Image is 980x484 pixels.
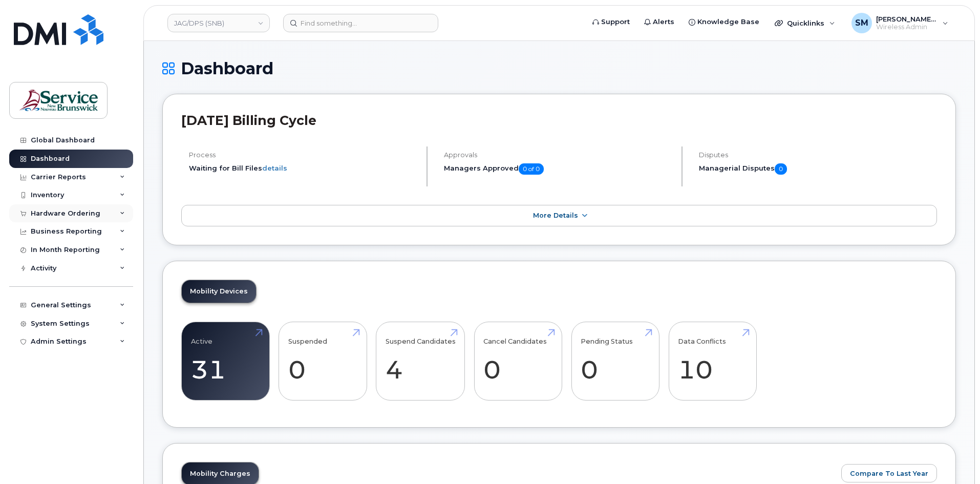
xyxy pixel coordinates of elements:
[841,464,937,482] button: Compare To Last Year
[699,163,937,175] h5: Managerial Disputes
[262,164,287,172] a: details
[386,327,456,395] a: Suspend Candidates 4
[288,327,357,395] a: Suspended 0
[581,327,650,395] a: Pending Status 0
[483,327,552,395] a: Cancel Candidates 0
[850,469,928,478] span: Compare To Last Year
[678,327,747,395] a: Data Conflicts 10
[775,163,787,175] span: 0
[189,151,418,159] h4: Process
[162,59,956,77] h1: Dashboard
[699,151,937,159] h4: Disputes
[191,327,260,395] a: Active 31
[182,280,256,303] a: Mobility Devices
[533,212,578,219] span: More Details
[189,163,418,173] li: Waiting for Bill Files
[181,113,937,128] h2: [DATE] Billing Cycle
[519,163,544,175] span: 0 of 0
[444,151,673,159] h4: Approvals
[444,163,673,175] h5: Managers Approved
